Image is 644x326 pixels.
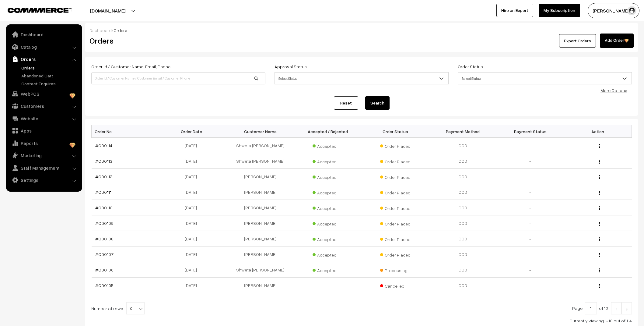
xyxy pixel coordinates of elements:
td: - [497,262,564,278]
input: Order Id / Customer Name / Customer Email / Customer Phone [91,72,265,84]
img: Menu [599,237,600,241]
span: Order Placed [380,219,411,227]
td: Shweta [PERSON_NAME] [226,262,294,278]
a: WebPOS [8,88,80,99]
td: COD [429,138,497,153]
td: [DATE] [159,246,226,262]
img: Menu [599,284,600,288]
td: - [497,231,564,246]
a: My Subscription [539,4,580,17]
a: Reset [334,96,358,110]
img: Menu [599,253,600,257]
td: - [497,138,564,153]
span: Order Placed [380,250,411,258]
img: Menu [599,222,600,226]
a: Dashboard [89,28,112,33]
span: Accepted [313,266,343,274]
td: Shweta [PERSON_NAME] [226,153,294,169]
a: Website [8,113,80,124]
td: - [497,246,564,262]
td: - [497,169,564,184]
a: Hire an Expert [496,4,533,17]
td: [DATE] [159,231,226,246]
img: Right [624,307,629,311]
img: COMMMERCE [8,8,72,12]
td: [PERSON_NAME] [226,184,294,200]
span: Cancelled [380,281,411,289]
td: [DATE] [159,138,226,153]
td: - [497,278,564,293]
th: Order No [92,125,159,138]
a: Orders [20,65,80,71]
td: COD [429,262,497,278]
div: / [89,27,634,34]
span: Accepted [313,204,343,211]
td: - [497,215,564,231]
a: COMMMERCE [8,6,61,13]
img: Menu [599,268,600,272]
span: Accepted [313,141,343,149]
th: Action [564,125,632,138]
span: Order Placed [380,235,411,243]
label: Order Status [458,63,483,70]
span: Order Placed [380,204,411,211]
a: #OD0108 [95,236,114,241]
a: Dashboard [8,29,80,40]
a: Marketing [8,150,80,161]
img: Menu [599,144,600,148]
td: [DATE] [159,200,226,215]
td: COD [429,184,497,200]
td: COD [429,200,497,215]
td: COD [429,246,497,262]
span: Select Status [458,72,632,84]
a: Catalog [8,41,80,52]
label: Order Id / Customer Name, Email, Phone [91,63,170,70]
td: [PERSON_NAME] [226,215,294,231]
td: COD [429,231,497,246]
td: [DATE] [159,169,226,184]
td: - [497,184,564,200]
a: #OD0107 [95,252,114,257]
span: Accepted [313,250,343,258]
a: Add Order [600,34,634,48]
span: Page [572,306,583,311]
span: Order Placed [380,172,411,180]
th: Accepted / Rejected [294,125,362,138]
td: [DATE] [159,215,226,231]
a: Apps [8,125,80,136]
a: #OD0106 [95,267,114,272]
a: Orders [8,54,80,65]
img: Menu [599,206,600,210]
th: Payment Method [429,125,497,138]
span: Processing [380,266,411,274]
span: 10 [126,302,145,314]
span: Accepted [313,235,343,243]
h2: Orders [89,36,265,45]
td: - [497,153,564,169]
div: Currently viewing 1-10 out of 114 [91,317,632,324]
td: [PERSON_NAME] [226,246,294,262]
img: Menu [599,160,600,164]
span: Accepted [313,157,343,165]
span: of 12 [599,306,608,311]
span: Accepted [313,172,343,180]
span: Orders [114,28,127,33]
button: [DOMAIN_NAME] [69,3,147,18]
a: Customers [8,101,80,112]
span: 10 [127,303,144,315]
span: Order Placed [380,157,411,165]
span: Order Placed [380,141,411,149]
td: COD [429,153,497,169]
a: #OD0111 [95,190,111,195]
td: [DATE] [159,278,226,293]
a: #OD0112 [95,174,112,179]
a: #OD0109 [95,221,114,226]
th: Order Status [362,125,429,138]
button: [PERSON_NAME] [588,3,639,18]
th: Order Date [159,125,226,138]
td: [PERSON_NAME] [226,169,294,184]
span: Order Placed [380,188,411,196]
span: Select Status [275,73,448,84]
img: Left [614,307,619,311]
span: Select Status [458,73,632,84]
